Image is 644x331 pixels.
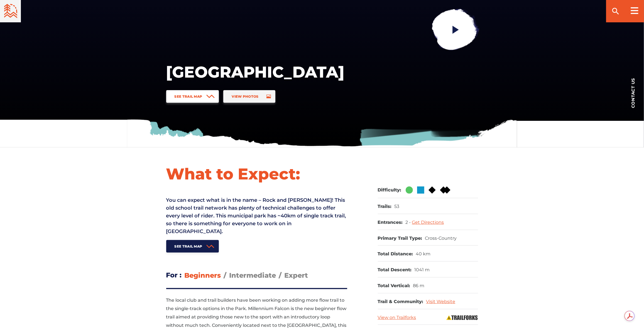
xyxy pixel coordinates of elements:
[378,220,403,226] dt: Entrances:
[285,271,308,279] span: Expert
[412,220,444,225] a: Get Directions
[185,271,221,279] span: Beginners
[175,244,202,248] span: See Trail Map
[415,267,430,273] dd: 1041 m
[378,251,413,257] dt: Total Distance:
[378,187,401,193] dt: Difficulty:
[378,299,423,305] dt: Trail & Community:
[166,269,182,281] h3: For
[378,315,416,320] a: View on Trailforks
[426,299,456,304] a: Visit Website
[395,204,400,210] dd: 53
[413,283,425,289] dd: 86 m
[166,164,347,184] h1: What to Expect:
[175,94,202,99] span: See Trail Map
[450,25,461,35] ion-icon: play
[416,251,431,257] dd: 40 km
[166,240,219,253] a: See Trail Map
[166,196,347,235] p: You can expect what is in the name – Rock and [PERSON_NAME]! This old school trail network has pl...
[406,186,413,194] img: Green Circle
[232,94,258,99] span: View Photos
[378,267,412,273] dt: Total Descent:
[166,90,219,103] a: See Trail Map
[611,7,620,16] ion-icon: search
[440,186,450,194] img: Double Black DIamond
[378,204,392,210] dt: Trails:
[166,62,344,82] h1: [GEOGRAPHIC_DATA]
[425,236,457,241] dd: Cross-Country
[378,236,422,241] dt: Primary Trail Type:
[378,283,410,289] dt: Total Vertical:
[223,90,275,103] a: View Photos
[229,271,276,279] span: Intermediate
[417,186,424,194] img: Blue Square
[428,186,436,194] img: Black Diamond
[446,315,478,320] img: Trailforks
[631,78,635,108] span: Contact us
[406,220,412,225] span: 2
[622,69,644,117] a: Contact us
